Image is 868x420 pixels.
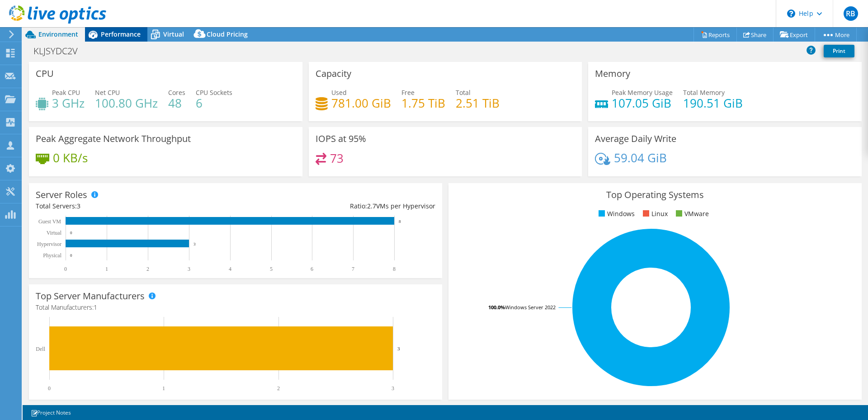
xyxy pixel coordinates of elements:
h4: 107.05 GiB [612,98,673,108]
h1: KLJSYDC2V [29,46,92,56]
text: 2 [146,266,149,272]
h3: Memory [595,69,630,79]
h4: 59.04 GiB [614,153,667,163]
h4: 1.75 TiB [401,98,445,108]
span: Used [331,88,347,97]
span: Cloud Pricing [207,30,248,38]
h3: Average Daily Write [595,134,676,144]
span: 2.7 [367,202,376,210]
h3: Top Server Manufacturers [36,291,145,301]
li: VMware [674,209,709,219]
h3: CPU [36,69,54,79]
h3: Peak Aggregate Network Throughput [36,134,191,144]
span: Environment [38,30,78,38]
div: Total Servers: [36,201,236,211]
text: 0 [70,231,72,235]
text: 4 [229,266,231,272]
span: 1 [94,303,97,311]
span: Peak CPU [52,88,80,97]
li: Windows [596,209,635,219]
h4: 48 [168,98,185,108]
text: 7 [352,266,354,272]
div: Ratio: VMs per Hypervisor [236,201,435,211]
text: 1 [162,385,165,392]
text: 2 [277,385,280,392]
span: Peak Memory Usage [612,88,673,97]
h4: 190.51 GiB [683,98,743,108]
h4: 0 KB/s [53,153,88,163]
h3: Capacity [316,69,351,79]
a: Share [736,28,774,42]
text: 3 [193,242,196,246]
span: Performance [101,30,141,38]
text: Dell [36,346,45,352]
span: Total Memory [683,88,725,97]
span: Virtual [163,30,184,38]
text: 8 [393,266,396,272]
h3: IOPS at 95% [316,134,366,144]
h4: 781.00 GiB [331,98,391,108]
h4: 3 GHz [52,98,85,108]
a: More [815,28,857,42]
span: Total [456,88,471,97]
h4: Total Manufacturers: [36,302,435,312]
span: RB [844,6,858,21]
text: 0 [64,266,67,272]
a: Print [824,45,854,57]
tspan: 100.0% [488,304,505,311]
span: CPU Sockets [196,88,232,97]
span: Net CPU [95,88,120,97]
text: 3 [392,385,394,392]
text: 0 [70,253,72,258]
a: Project Notes [24,407,77,418]
text: 5 [270,266,273,272]
h4: 73 [330,153,344,163]
a: Export [773,28,815,42]
span: 3 [77,202,80,210]
tspan: Windows Server 2022 [505,304,556,311]
h3: Top Operating Systems [455,190,855,200]
span: Cores [168,88,185,97]
a: Reports [693,28,737,42]
text: 3 [397,346,400,351]
text: Guest VM [38,218,61,225]
h4: 100.80 GHz [95,98,158,108]
text: 3 [188,266,190,272]
text: Hypervisor [37,241,61,247]
text: 0 [48,385,51,392]
h4: 2.51 TiB [456,98,500,108]
li: Linux [641,209,668,219]
text: Physical [43,252,61,259]
text: 8 [399,219,401,224]
svg: \n [787,9,795,18]
h3: Server Roles [36,190,87,200]
span: Free [401,88,415,97]
text: Virtual [47,230,62,236]
text: 6 [311,266,313,272]
h4: 6 [196,98,232,108]
text: 1 [105,266,108,272]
